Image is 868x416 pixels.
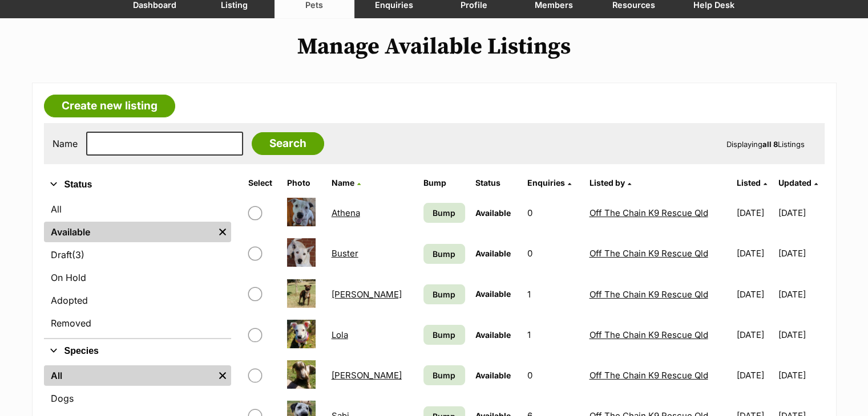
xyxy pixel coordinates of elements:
a: Bump [423,203,465,223]
a: Remove filter [214,365,231,386]
a: Removed [44,313,231,333]
a: Off The Chain K9 Rescue Qld [589,329,708,340]
a: Create new listing [44,95,175,117]
a: Adopted [44,290,231,311]
a: Draft [44,244,231,265]
a: Off The Chain K9 Rescue Qld [589,207,708,218]
label: Name [53,138,78,149]
a: All [44,199,231,219]
a: Name [332,178,361,187]
td: 1 [523,315,583,354]
button: Species [44,344,231,358]
span: Displaying Listings [726,140,805,149]
span: Bump [433,369,455,381]
a: On Hold [44,267,231,288]
td: [DATE] [732,275,777,314]
span: Available [475,289,511,299]
a: Off The Chain K9 Rescue Qld [589,289,708,300]
a: Dogs [44,388,231,409]
td: [DATE] [778,356,823,395]
a: Updated [778,178,818,187]
span: Bump [433,329,455,341]
a: Listed by [589,178,631,187]
strong: all 8 [762,140,778,149]
a: Bump [423,325,465,345]
span: Available [475,370,511,380]
span: Updated [778,178,812,187]
a: Listed [737,178,767,187]
td: 0 [523,234,583,273]
th: Bump [419,174,470,192]
td: 0 [523,193,583,233]
span: translation missing: en.admin.listings.index.attributes.enquiries [527,178,565,187]
td: [DATE] [732,234,777,273]
td: [DATE] [732,356,777,395]
span: Available [475,248,511,258]
th: Status [471,174,522,192]
span: Bump [433,207,455,219]
a: Off The Chain K9 Rescue Qld [589,248,708,259]
a: [PERSON_NAME] [332,370,402,381]
td: [DATE] [732,315,777,354]
a: All [44,365,214,386]
button: Status [44,177,231,192]
span: Bump [433,248,455,260]
span: Available [475,330,511,340]
a: Athena [332,207,360,218]
a: [PERSON_NAME] [332,289,402,300]
td: 1 [523,275,583,314]
span: Name [332,178,354,187]
td: 0 [523,356,583,395]
a: Bump [423,244,465,264]
td: [DATE] [778,275,823,314]
td: [DATE] [778,315,823,354]
a: Bump [423,284,465,304]
span: (3) [72,248,84,262]
a: Remove filter [214,222,231,242]
a: Enquiries [527,178,571,187]
a: Off The Chain K9 Rescue Qld [589,370,708,381]
span: Available [475,208,511,218]
td: [DATE] [778,193,823,233]
a: Available [44,222,214,242]
div: Status [44,197,231,338]
th: Select [244,174,281,192]
span: Listed [737,178,761,187]
input: Search [252,132,324,155]
a: Buster [332,248,358,259]
a: Lola [332,329,348,340]
th: Photo [282,174,325,192]
td: [DATE] [778,234,823,273]
span: Bump [433,288,455,300]
a: Bump [423,365,465,385]
span: Listed by [589,178,624,187]
td: [DATE] [732,193,777,233]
